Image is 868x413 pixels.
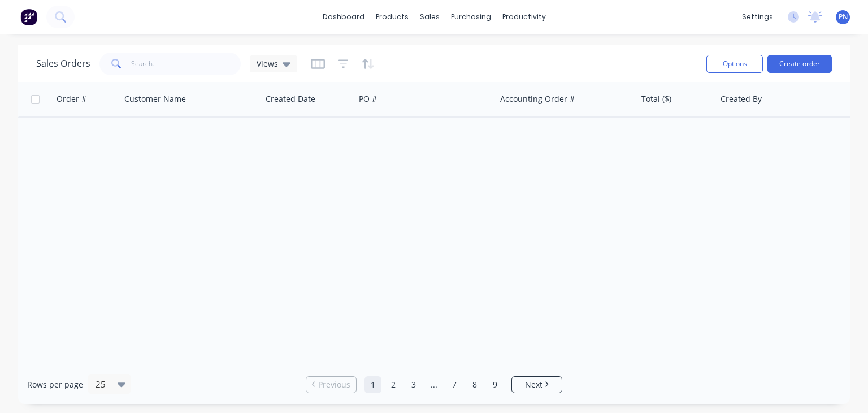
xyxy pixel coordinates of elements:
[767,55,832,73] button: Create order
[36,58,90,69] h1: Sales Orders
[426,376,442,393] a: Jump forward
[487,376,504,393] a: Page 9
[364,376,381,393] a: Page 1 is your current page
[446,376,463,393] a: Page 7
[839,12,848,22] span: PN
[301,376,567,393] ul: Pagination
[359,93,377,105] div: PO #
[641,93,671,105] div: Total ($)
[27,379,83,390] span: Rows per page
[721,93,762,105] div: Created By
[466,376,483,393] a: Page 8
[414,8,445,25] div: sales
[500,93,575,105] div: Accounting Order #
[497,8,552,25] div: productivity
[20,8,37,25] img: Factory
[57,93,86,105] div: Order #
[317,8,370,25] a: dashboard
[385,376,402,393] a: Page 2
[706,55,763,73] button: Options
[131,53,241,75] input: Search...
[370,8,414,25] div: products
[736,8,779,25] div: settings
[445,8,497,25] div: purchasing
[257,58,278,70] span: Views
[318,379,350,390] span: Previous
[266,93,315,105] div: Created Date
[405,376,422,393] a: Page 3
[525,379,542,390] span: Next
[124,93,186,105] div: Customer Name
[306,379,356,390] a: Previous page
[512,379,562,390] a: Next page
